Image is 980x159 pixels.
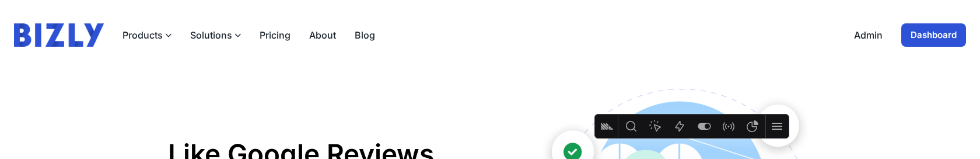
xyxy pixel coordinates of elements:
[854,28,883,42] a: Admin
[260,28,290,42] a: Pricing
[190,28,241,42] button: Solutions
[901,23,966,47] a: Dashboard
[123,28,171,42] button: Products
[355,28,375,42] a: Blog
[309,28,336,42] a: About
